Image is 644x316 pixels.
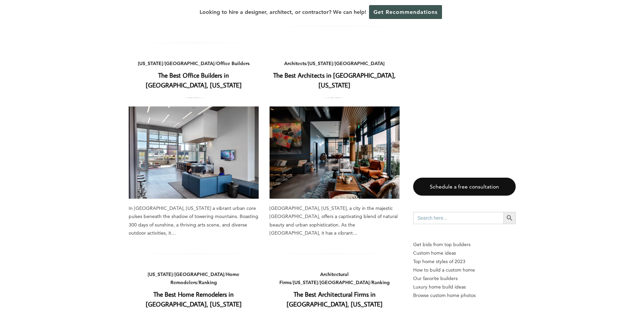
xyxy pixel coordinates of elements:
[129,59,259,68] div: / /
[293,279,318,285] a: [US_STATE]
[165,60,215,66] a: [GEOGRAPHIC_DATA]
[514,267,636,308] iframe: Drift Widget Chat Controller
[129,270,259,287] div: / / /
[216,60,250,66] a: Office Builders
[413,178,516,196] a: Schedule a free consultation
[369,5,442,19] a: Get Recommendations
[506,214,513,222] svg: Search
[270,270,400,287] div: / / /
[371,279,390,285] a: Ranking
[335,60,385,66] a: [GEOGRAPHIC_DATA]
[413,240,516,249] p: Get bids from top builders
[174,271,224,277] a: [GEOGRAPHIC_DATA]
[320,279,370,285] a: [GEOGRAPHIC_DATA]
[129,204,259,237] div: In [GEOGRAPHIC_DATA], [US_STATE] a vibrant urban core pulses beneath the shadow of towering mount...
[413,212,503,224] input: Search here...
[138,60,163,66] a: [US_STATE]
[148,271,173,277] a: [US_STATE]
[413,257,516,266] a: Top home styles of 2023
[308,60,333,66] a: [US_STATE]
[270,106,400,199] a: The Best Architects in [GEOGRAPHIC_DATA], [US_STATE]
[270,59,400,68] div: / /
[413,291,516,300] a: Browse custom home photos
[287,290,383,308] a: The Best Architectural Firms in [GEOGRAPHIC_DATA], [US_STATE]
[270,204,400,237] div: [GEOGRAPHIC_DATA], [US_STATE], a city in the majestic [GEOGRAPHIC_DATA], offers a captivating ble...
[146,71,242,89] a: The Best Office Builders in [GEOGRAPHIC_DATA], [US_STATE]
[413,274,516,283] a: Our favorite builders
[413,283,516,291] a: Luxury home build ideas
[273,71,395,89] a: The Best Architects in [GEOGRAPHIC_DATA], [US_STATE]
[146,290,242,308] a: The Best Home Remodelers in [GEOGRAPHIC_DATA], [US_STATE]
[129,106,259,199] a: The Best Office Builders in [GEOGRAPHIC_DATA], [US_STATE]
[199,279,217,285] a: Ranking
[413,249,516,257] a: Custom home ideas
[284,60,306,66] a: Architects
[413,266,516,274] a: How to build a custom home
